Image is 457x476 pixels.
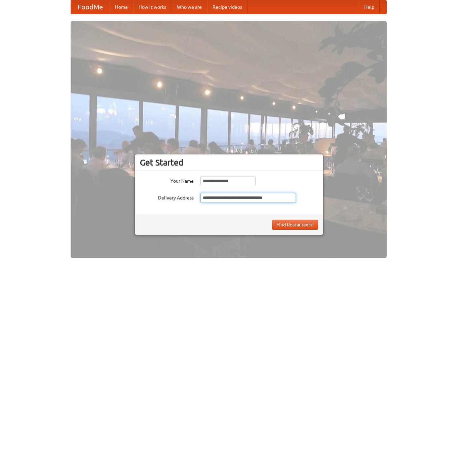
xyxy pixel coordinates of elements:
a: How it works [133,0,172,14]
h3: Get Started [140,157,318,168]
a: Recipe videos [207,0,247,14]
label: Delivery Address [140,193,194,201]
label: Your Name [140,176,194,184]
a: Who we are [172,0,207,14]
button: Find Restaurants! [272,220,318,230]
a: Home [110,0,133,14]
a: Help [359,0,380,14]
a: FoodMe [71,0,110,14]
